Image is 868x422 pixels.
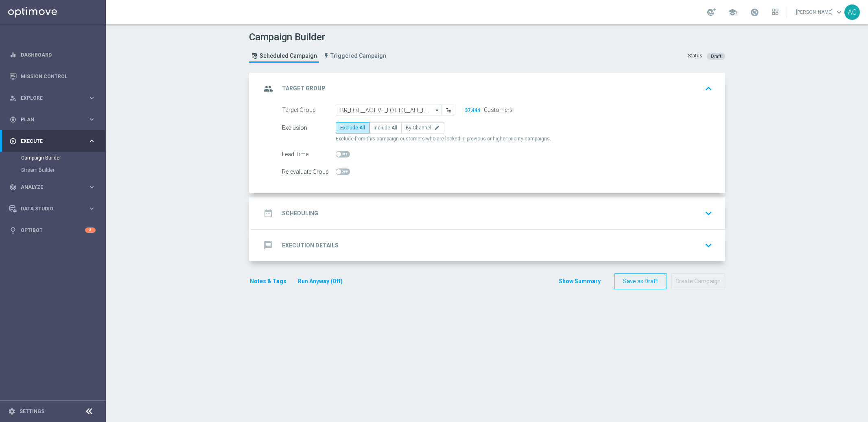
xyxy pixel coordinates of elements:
i: lightbulb [9,227,17,234]
div: Target Group [282,105,336,116]
button: Save as Draft [614,273,667,289]
div: Data Studio [9,205,88,212]
span: Analyze [21,185,88,190]
span: Explore [21,96,88,101]
div: Re-evaluate Group [282,166,336,177]
h1: Campaign Builder [249,31,390,43]
button: person_search Explore keyboard_arrow_right [9,95,96,101]
button: gps_fixed Plan keyboard_arrow_right [9,116,96,123]
i: keyboard_arrow_right [88,205,96,212]
div: message Execution Details keyboard_arrow_down [261,238,715,253]
button: Mission Control [9,73,96,80]
span: Scheduled Campaign [260,52,317,59]
i: equalizer [9,51,17,59]
span: Exclude from this campaign customers who are locked in previous or higher priority campaigns. [336,136,551,142]
span: Include All [374,125,397,131]
div: Stream Builder [21,164,105,176]
span: Data Studio [21,206,88,211]
div: group Target Group keyboard_arrow_up [261,81,715,96]
i: message [261,238,275,253]
button: track_changes Analyze keyboard_arrow_right [9,184,96,190]
span: school [728,8,737,17]
colored-tag: Draft [707,52,725,59]
a: Mission Control [21,66,96,87]
i: keyboard_arrow_up [702,83,715,95]
i: keyboard_arrow_right [88,116,96,123]
div: Optibot [9,219,96,241]
h2: Target Group [282,85,326,92]
button: Create Campaign [671,273,725,289]
i: arrow_drop_down [433,105,442,116]
a: Optibot [21,219,85,241]
i: keyboard_arrow_down [702,239,715,251]
i: gps_fixed [9,116,17,123]
div: AC [844,4,860,20]
h2: Execution Details [282,242,339,249]
a: Triggered Campaign [321,49,388,63]
i: date_range [261,206,275,221]
a: Campaign Builder [21,155,85,161]
button: keyboard_arrow_down [702,238,715,253]
a: Scheduled Campaign [249,49,319,63]
i: keyboard_arrow_right [88,183,96,191]
button: Notes & Tags [249,276,287,286]
i: edit [434,125,440,131]
button: Data Studio keyboard_arrow_right [9,206,96,212]
span: Exclude All [340,125,365,131]
i: keyboard_arrow_down [702,207,715,219]
div: Plan [9,116,88,123]
i: settings [8,408,15,415]
button: 37,444 [464,107,481,114]
label: Customers [484,107,513,114]
div: Lead Time [282,149,336,160]
i: play_circle_outline [9,138,17,145]
h2: Scheduling [282,210,318,217]
span: Triggered Campaign [330,52,386,59]
button: keyboard_arrow_down [702,206,715,221]
a: Stream Builder [21,167,85,173]
button: Run Anyway (Off) [297,276,343,286]
div: Status: [688,52,704,60]
a: [PERSON_NAME]keyboard_arrow_down [795,6,844,18]
button: lightbulb Optibot 5 [9,227,96,234]
i: track_changes [9,184,17,191]
div: Execute [9,138,88,145]
div: Analyze [9,184,88,191]
span: Execute [21,139,88,144]
span: keyboard_arrow_down [835,8,844,17]
i: person_search [9,94,17,102]
span: By Channel [406,125,431,131]
button: play_circle_outline Execute keyboard_arrow_right [9,138,96,144]
a: Settings [20,409,44,414]
i: keyboard_arrow_right [88,94,96,102]
div: Dashboard [9,44,96,66]
button: keyboard_arrow_up [702,81,715,96]
span: Plan [21,117,88,122]
i: keyboard_arrow_right [88,137,96,145]
div: Exclusion [282,122,336,133]
div: Explore [9,94,88,102]
div: Mission Control [9,66,96,87]
button: equalizer Dashboard [9,52,96,58]
div: 5 [85,227,96,233]
button: Show Summary [558,277,601,286]
div: Campaign Builder [21,152,105,164]
div: date_range Scheduling keyboard_arrow_down [261,206,715,221]
input: BR_LOT__ACTIVE_LOTTO__ALL_EMA_TAC_LT_TG [336,105,442,116]
i: group [261,81,275,96]
a: Dashboard [21,44,96,66]
span: Draft [711,54,721,59]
